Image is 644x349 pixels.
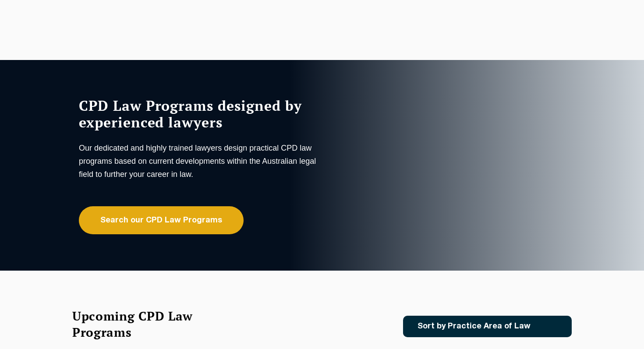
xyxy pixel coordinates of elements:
a: Search our CPD Law Programs [79,206,244,234]
img: Icon [545,323,555,330]
h2: Upcoming CPD Law Programs [72,308,215,340]
h1: CPD Law Programs designed by experienced lawyers [79,97,320,130]
a: Sort by Practice Area of Law [403,316,572,337]
p: Our dedicated and highly trained lawyers design practical CPD law programs based on current devel... [79,141,320,181]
